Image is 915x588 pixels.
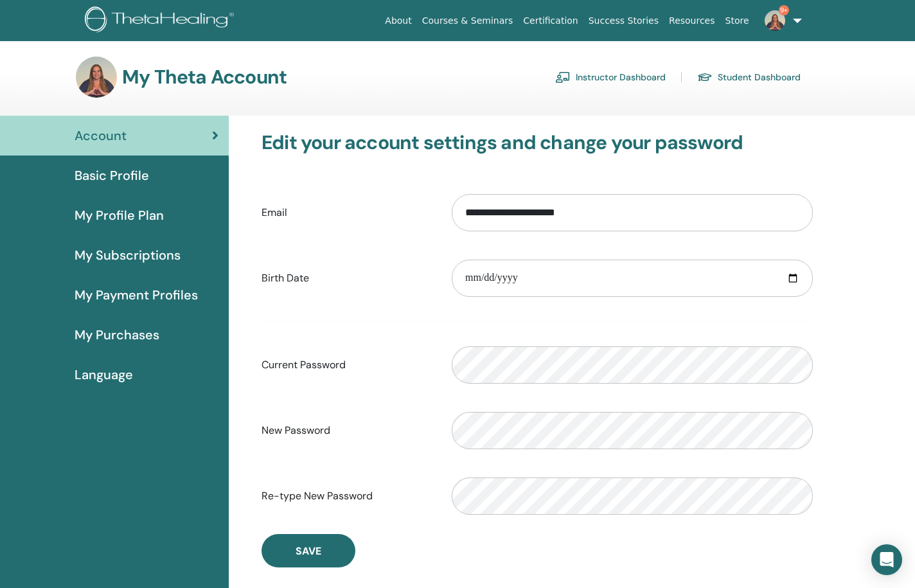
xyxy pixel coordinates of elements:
[75,206,164,225] span: My Profile Plan
[417,9,519,33] a: Courses & Seminars
[262,131,813,154] h3: Edit your account settings and change your password
[555,67,666,87] a: Instructor Dashboard
[75,126,127,145] span: Account
[252,200,442,225] label: Email
[555,71,571,83] img: chalkboard-teacher.svg
[871,544,902,575] div: Open Intercom Messenger
[697,67,801,87] a: Student Dashboard
[664,9,720,33] a: Resources
[697,72,713,83] img: graduation-cap.svg
[75,325,159,344] span: My Purchases
[75,245,181,265] span: My Subscriptions
[720,9,754,33] a: Store
[252,418,442,443] label: New Password
[76,57,117,98] img: default.jpg
[262,534,355,567] button: Save
[583,9,664,33] a: Success Stories
[252,266,442,290] label: Birth Date
[518,9,583,33] a: Certification
[779,5,789,15] span: 9+
[765,10,785,31] img: default.jpg
[75,365,133,384] span: Language
[75,285,198,305] span: My Payment Profiles
[122,66,287,89] h3: My Theta Account
[85,6,238,35] img: logo.png
[380,9,416,33] a: About
[75,166,149,185] span: Basic Profile
[296,544,321,558] span: Save
[252,353,442,377] label: Current Password
[252,484,442,508] label: Re-type New Password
